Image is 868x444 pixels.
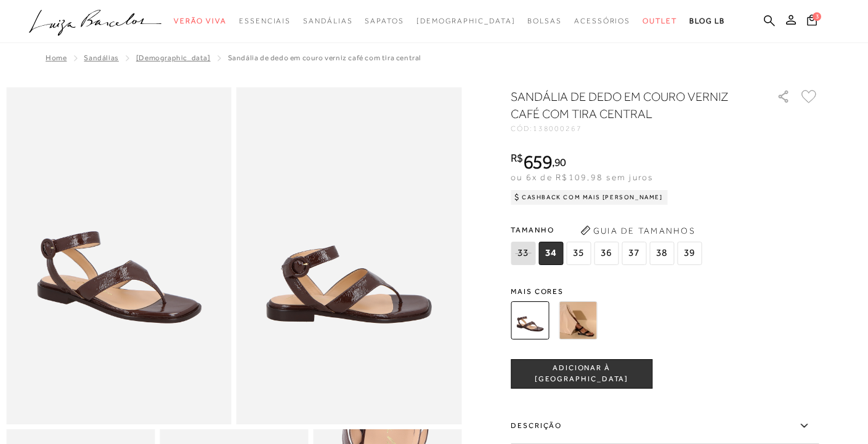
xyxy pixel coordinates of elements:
[554,156,566,168] span: 90
[228,54,421,62] span: SANDÁLIA DE DEDO EM COURO VERNIZ CAFÉ COM TIRA CENTRAL
[239,10,291,33] a: categoryNavScreenReaderText
[416,17,516,25] span: [DEMOGRAPHIC_DATA]
[174,10,227,33] a: categoryNavScreenReaderText
[511,190,668,205] div: Cashback com Mais [PERSON_NAME]
[511,125,757,132] div: CÓD:
[511,288,819,295] span: Mais cores
[533,124,582,133] span: 138000267
[643,17,677,25] span: Outlet
[511,359,652,389] button: ADICIONAR À [GEOGRAPHIC_DATA]
[84,54,118,62] a: SANDÁLIAS
[803,14,821,30] button: 3
[511,363,652,384] span: ADICIONAR À [GEOGRAPHIC_DATA]
[237,87,462,424] img: image
[416,10,516,33] a: noSubCategoriesText
[511,221,705,239] span: Tamanho
[574,10,630,33] a: categoryNavScreenReaderText
[6,87,232,424] img: image
[511,408,819,444] label: Descrição
[511,172,653,182] span: ou 6x de R$109,98 sem juros
[239,17,291,25] span: Essenciais
[303,17,352,25] span: Sandálias
[174,17,227,25] span: Verão Viva
[649,242,674,265] span: 38
[365,10,404,33] a: categoryNavScreenReaderText
[511,301,549,339] img: SANDÁLIA DE DEDO EM COURO VERNIZ CAFÉ COM TIRA CENTRAL
[527,17,562,25] span: Bolsas
[566,242,591,265] span: 35
[46,54,67,62] a: Home
[538,242,563,265] span: 34
[689,17,725,25] span: BLOG LB
[527,10,562,33] a: categoryNavScreenReaderText
[574,17,630,25] span: Acessórios
[511,242,535,265] span: 33
[303,10,352,33] a: categoryNavScreenReaderText
[559,301,597,339] img: SANDÁLIA DE DEDO EM COURO VERNIZ PRETO COM TIRA CENTRAL
[576,221,699,240] button: Guia de Tamanhos
[511,153,523,164] i: R$
[689,10,725,33] a: BLOG LB
[813,12,821,21] span: 3
[523,151,552,173] span: 659
[136,54,211,62] a: [DEMOGRAPHIC_DATA]
[643,10,677,33] a: categoryNavScreenReaderText
[594,242,619,265] span: 36
[552,157,566,168] i: ,
[677,242,702,265] span: 39
[365,17,404,25] span: Sapatos
[622,242,646,265] span: 37
[511,88,742,122] h1: SANDÁLIA DE DEDO EM COURO VERNIZ CAFÉ COM TIRA CENTRAL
